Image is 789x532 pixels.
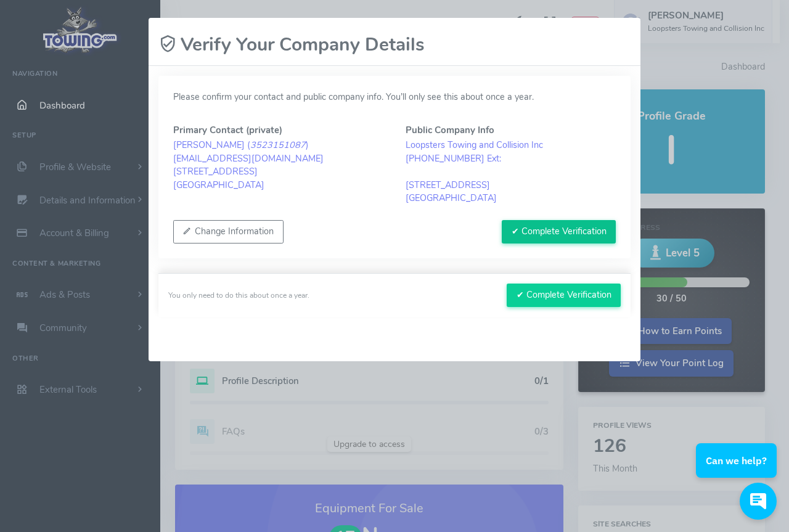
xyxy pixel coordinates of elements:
button: Change Information [173,220,284,243]
h5: Public Company Info [406,125,616,135]
blockquote: Loopsters Towing and Collision Inc [PHONE_NUMBER] Ext: [STREET_ADDRESS] [GEOGRAPHIC_DATA] [406,139,616,205]
h5: Primary Contact (private) [173,125,383,135]
blockquote: [PERSON_NAME] ( ) [EMAIL_ADDRESS][DOMAIN_NAME] [STREET_ADDRESS] [GEOGRAPHIC_DATA] [173,139,383,192]
iframe: Conversations [687,409,789,532]
div: You only need to do this about once a year. [168,290,309,301]
em: 3523151087 [250,139,306,151]
p: Please confirm your contact and public company info. You’ll only see this about once a year. [173,91,616,104]
button: ✔ Complete Verification [502,220,616,243]
button: ✔ Complete Verification [507,284,621,307]
h2: Verify Your Company Details [158,34,425,55]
